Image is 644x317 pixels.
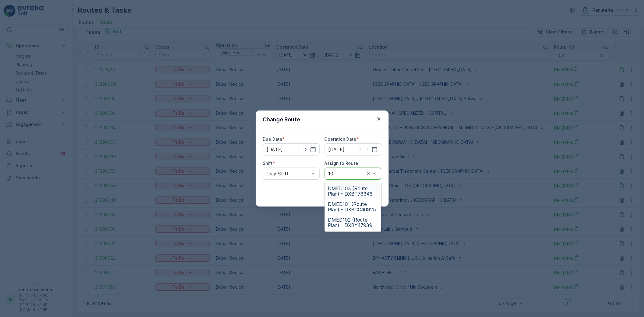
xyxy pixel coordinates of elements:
[328,217,378,228] span: DMED102 (Route Plan) - DXBY47939
[263,161,273,166] label: Shift
[263,136,283,142] label: Due Date
[263,115,300,124] p: Change Route
[325,136,357,142] label: Operation Date
[263,143,320,155] input: dd/mm/yyyy
[328,186,378,197] span: DMED103 (Route Plan) - DXBT73346
[325,143,381,155] input: dd/mm/yyyy
[328,201,378,212] span: DMED101 (Route Plan) - DXBCC40925
[325,161,358,166] label: Assign to Route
